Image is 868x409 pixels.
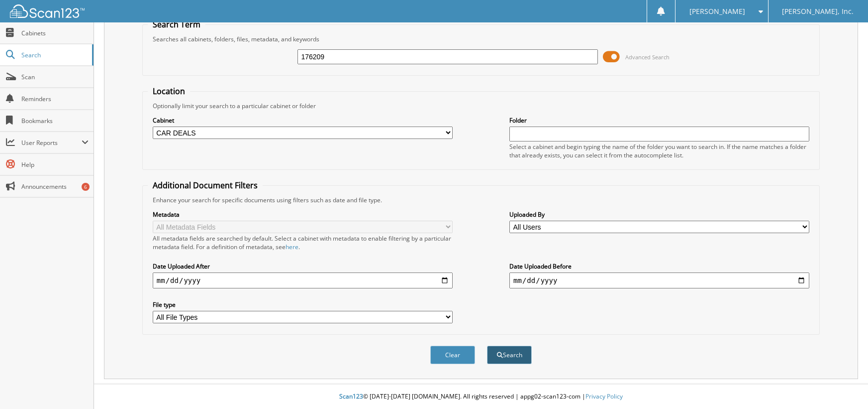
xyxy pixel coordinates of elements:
[21,29,89,37] span: Cabinets
[153,116,453,125] label: Cabinet
[509,273,809,288] input: end
[509,262,809,271] label: Date Uploaded Before
[148,196,814,204] div: Enhance your search for specific documents using filters such as date and file type.
[430,346,475,364] button: Clear
[82,183,90,191] div: 6
[21,117,89,125] span: Bookmarks
[148,35,814,43] div: Searches all cabinets, folders, files, metadata, and keywords
[148,102,814,110] div: Optionally limit your search to a particular cabinet or folder
[153,262,453,271] label: Date Uploaded After
[21,182,89,191] span: Announcements
[21,95,89,103] span: Reminders
[509,210,809,219] label: Uploaded By
[339,392,363,401] span: Scan123
[148,180,263,191] legend: Additional Document Filters
[818,361,868,409] iframe: Chat Widget
[153,234,453,251] div: All metadata fields are searched by default. Select a cabinet with metadata to enable filtering b...
[689,8,745,14] span: [PERSON_NAME]
[509,116,809,125] label: Folder
[585,392,623,401] a: Privacy Policy
[10,4,85,18] img: scan123-logo-white.svg
[487,346,532,364] button: Search
[21,51,87,59] span: Search
[153,300,453,309] label: File type
[782,8,854,14] span: [PERSON_NAME], Inc.
[509,142,809,159] div: Select a cabinet and begin typing the name of the folder you want to search in. If the name match...
[286,243,298,251] a: here
[153,273,453,288] input: start
[148,19,205,30] legend: Search Term
[625,53,670,61] span: Advanced Search
[21,138,82,147] span: User Reports
[21,160,89,169] span: Help
[94,385,868,409] div: © [DATE]-[DATE] [DOMAIN_NAME]. All rights reserved | appg02-scan123-com |
[153,210,453,219] label: Metadata
[148,86,190,97] legend: Location
[21,73,89,81] span: Scan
